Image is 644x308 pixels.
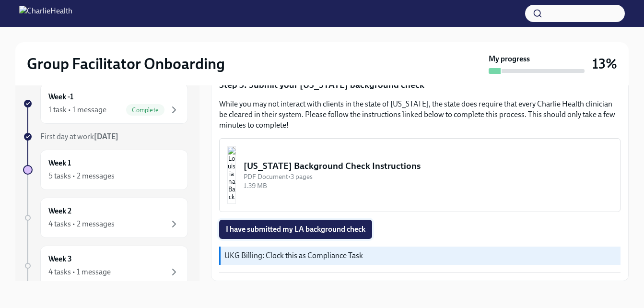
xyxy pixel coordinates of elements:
a: Week 34 tasks • 1 message [23,246,188,286]
span: Complete [126,107,164,114]
h6: Week -1 [48,92,73,102]
h6: Week 1 [48,158,71,168]
div: PDF Document • 3 pages [244,172,612,181]
img: Louisiana Background Check Instructions [227,146,236,204]
div: 1 task • 1 message [48,105,106,115]
a: Week 24 tasks • 2 messages [23,198,188,238]
h3: 13% [592,55,617,72]
button: I have submitted my LA background check [219,220,372,239]
a: Week 15 tasks • 2 messages [23,150,188,190]
a: First day at work[DATE] [23,131,188,142]
div: [US_STATE] Background Check Instructions [244,160,612,172]
h6: Week 3 [48,254,72,264]
strong: My progress [489,54,530,64]
div: 1.39 MB [244,181,612,190]
div: 5 tasks • 2 messages [48,171,115,181]
img: CharlieHealth [19,6,72,21]
a: Week -11 task • 1 messageComplete [23,83,188,124]
p: UKG Billing: Clock this as Compliance Task [224,250,617,261]
button: [US_STATE] Background Check InstructionsPDF Document•3 pages1.39 MB [219,138,621,212]
span: I have submitted my LA background check [226,225,365,234]
strong: [DATE] [94,132,118,141]
p: While you may not interact with clients in the state of [US_STATE], the state does require that e... [219,99,621,130]
h6: Week 2 [48,206,71,216]
div: 4 tasks • 2 messages [48,219,115,229]
h2: Group Facilitator Onboarding [27,54,225,73]
span: First day at work [40,132,118,141]
div: 4 tasks • 1 message [48,267,111,277]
